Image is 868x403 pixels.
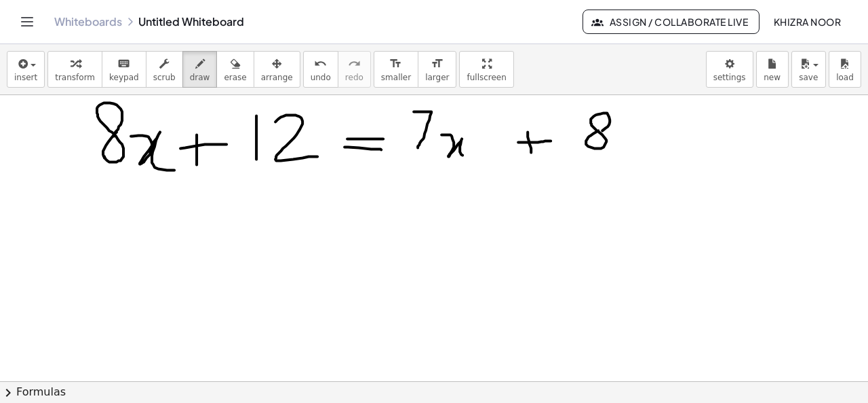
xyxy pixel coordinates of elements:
span: undo [311,73,331,82]
button: format_sizelarger [418,51,456,88]
span: fullscreen [467,73,506,82]
span: insert [14,73,37,82]
button: redoredo [338,51,371,88]
span: smaller [381,73,411,82]
i: redo [348,56,361,72]
span: redo [345,73,363,82]
span: arrange [261,73,293,82]
span: draw [190,73,210,82]
button: load [829,51,861,88]
span: save [799,73,818,82]
button: erase [216,51,254,88]
button: save [791,51,826,88]
span: Khizra Noor [773,16,841,28]
span: new [764,73,781,82]
i: format_size [389,56,402,72]
span: transform [55,73,95,82]
button: Assign / Collaborate Live [583,10,759,34]
i: undo [314,56,327,72]
span: Assign / Collaborate Live [594,16,748,28]
button: scrub [146,51,183,88]
button: new [756,51,789,88]
button: Toggle navigation [16,11,38,33]
button: settings [706,51,753,88]
span: settings [713,73,746,82]
button: draw [182,51,218,88]
button: undoundo [303,51,338,88]
button: arrange [254,51,300,88]
button: keyboardkeypad [102,51,146,88]
span: larger [425,73,449,82]
button: format_sizesmaller [374,51,418,88]
a: Whiteboards [54,15,122,29]
button: Khizra Noor [762,10,852,34]
button: insert [7,51,45,88]
span: keypad [109,73,139,82]
i: keyboard [117,56,130,72]
i: format_size [431,56,443,72]
button: fullscreen [459,51,513,88]
span: erase [224,73,246,82]
button: transform [47,51,102,88]
span: load [836,73,854,82]
span: scrub [153,73,176,82]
